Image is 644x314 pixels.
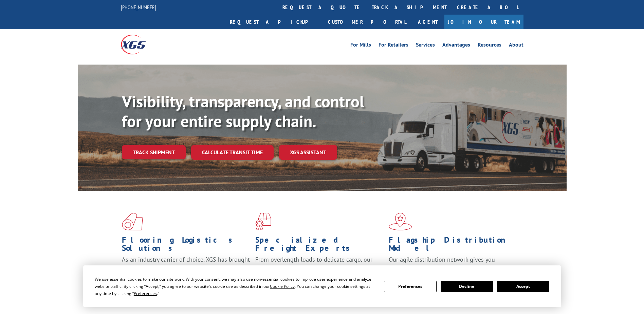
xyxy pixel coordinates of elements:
div: We use essential cookies to make our site work. With your consent, we may also use non-essential ... [95,276,376,297]
a: Advantages [442,42,470,50]
span: Cookie Policy [270,283,295,289]
div: Cookie Consent Prompt [83,265,561,307]
button: Preferences [384,281,436,292]
a: XGS ASSISTANT [279,145,337,160]
b: Visibility, transparency, and control for your entire supply chain. [122,91,364,132]
button: Accept [497,281,549,292]
a: For Mills [350,42,371,50]
span: As an industry carrier of choice, XGS has brought innovation and dedication to flooring logistics... [122,256,250,280]
img: xgs-icon-total-supply-chain-intelligence-red [122,213,143,230]
a: Request a pickup [225,15,323,29]
span: Our agile distribution network gives you nationwide inventory management on demand. [389,256,514,272]
a: Join Our Team [444,15,523,29]
a: [PHONE_NUMBER] [121,4,156,11]
img: xgs-icon-focused-on-flooring-red [255,213,271,230]
span: Preferences [134,291,157,296]
a: Track shipment [122,145,186,159]
h1: Flooring Logistics Solutions [122,236,250,256]
h1: Specialized Freight Experts [255,236,384,256]
a: About [509,42,523,50]
p: From overlength loads to delicate cargo, our experienced staff knows the best way to move your fr... [255,256,384,286]
h1: Flagship Distribution Model [389,236,517,256]
a: Services [416,42,435,50]
a: Resources [478,42,501,50]
a: For Retailers [379,42,408,50]
img: xgs-icon-flagship-distribution-model-red [389,213,412,230]
a: Calculate transit time [191,145,274,160]
button: Decline [441,281,493,292]
a: Agent [411,15,444,29]
a: Customer Portal [323,15,411,29]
